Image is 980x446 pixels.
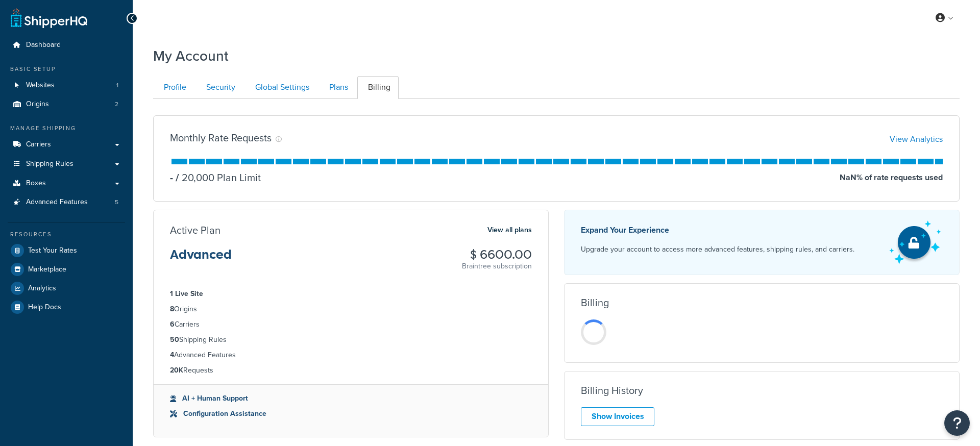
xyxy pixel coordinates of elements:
[153,76,194,99] a: Profile
[581,242,854,257] p: Upgrade your account to access more advanced features, shipping rules, and carriers.
[170,225,220,236] h3: Active Plan
[28,303,61,312] span: Help Docs
[8,230,125,239] div: Resources
[26,179,46,188] span: Boxes
[8,76,125,95] li: Websites
[170,248,232,269] h3: Advanced
[8,241,125,260] a: Test Your Rates
[581,407,654,426] a: Show Invoices
[244,76,317,99] a: Global Settings
[357,76,399,99] a: Billing
[8,155,125,174] a: Shipping Rules
[26,198,88,207] span: Advanced Features
[170,319,175,330] strong: 6
[581,297,609,308] h3: Billing
[176,170,179,185] span: /
[8,298,125,316] a: Help Docs
[8,65,125,73] div: Basic Setup
[8,279,125,298] a: Analytics
[116,81,118,90] span: 1
[170,365,183,376] strong: 20K
[8,174,125,193] a: Boxes
[170,393,532,404] li: AI + Human Support
[26,41,61,49] span: Dashboard
[26,100,49,109] span: Origins
[170,319,532,330] li: Carriers
[28,246,77,255] span: Test Your Rates
[153,46,229,66] h1: My Account
[26,160,73,168] span: Shipping Rules
[318,76,356,99] a: Plans
[170,170,173,185] p: -
[462,248,532,261] h3: $ 6600.00
[170,334,179,345] strong: 50
[170,132,272,143] h3: Monthly Rate Requests
[8,124,125,133] div: Manage Shipping
[170,334,532,345] li: Shipping Rules
[170,304,532,315] li: Origins
[28,284,56,293] span: Analytics
[26,81,55,90] span: Websites
[170,288,203,299] strong: 1 Live Site
[115,198,118,207] span: 5
[170,408,532,419] li: Configuration Assistance
[170,304,174,314] strong: 8
[8,76,125,95] a: Websites 1
[8,36,125,55] a: Dashboard
[8,95,125,114] a: Origins 2
[170,365,532,376] li: Requests
[26,140,51,149] span: Carriers
[944,410,970,436] button: Open Resource Center
[8,193,125,212] li: Advanced Features
[170,350,174,360] strong: 4
[170,350,532,361] li: Advanced Features
[8,193,125,212] a: Advanced Features 5
[890,133,943,145] a: View Analytics
[195,76,243,99] a: Security
[564,210,960,275] a: Expand Your Experience Upgrade your account to access more advanced features, shipping rules, and...
[487,224,532,237] a: View all plans
[8,135,125,154] a: Carriers
[8,260,125,279] a: Marketplace
[840,170,943,185] p: NaN % of rate requests used
[115,100,118,109] span: 2
[581,223,854,237] p: Expand Your Experience
[581,385,643,396] h3: Billing History
[8,95,125,114] li: Origins
[462,261,532,271] p: Braintree subscription
[28,265,66,274] span: Marketplace
[11,8,87,28] a: ShipperHQ Home
[173,170,261,185] p: 20,000 Plan Limit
